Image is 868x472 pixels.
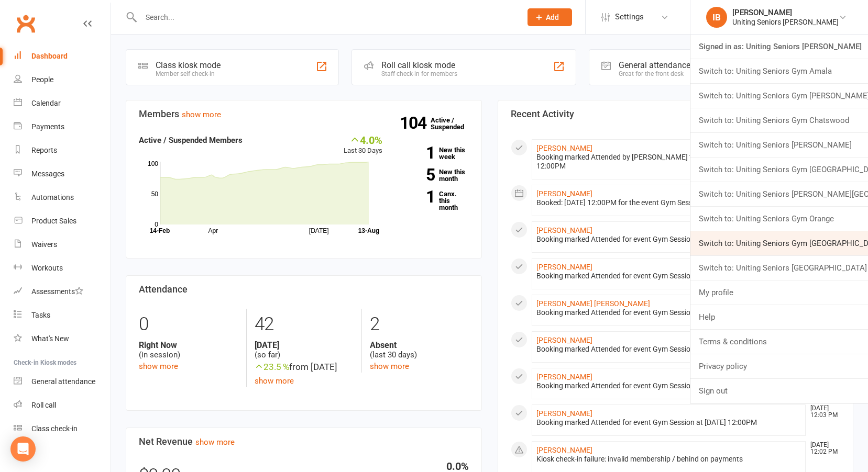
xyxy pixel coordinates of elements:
a: 104Active / Suspended [431,109,477,138]
div: Tasks [31,311,50,319]
div: 0 [139,309,238,340]
div: Booked: [DATE] 12:00PM for the event Gym Session, by [PERSON_NAME] [536,198,801,207]
div: Reports [31,146,57,154]
div: 42 [255,309,354,340]
div: Open Intercom Messenger [10,436,36,462]
a: Terms & conditions [690,330,868,354]
div: [PERSON_NAME] [732,8,839,17]
a: Clubworx [13,10,39,37]
a: show more [370,362,409,371]
div: People [31,75,53,84]
a: Workouts [14,256,111,280]
time: [DATE] 12:02 PM [805,442,840,455]
div: Class kiosk mode [156,60,221,70]
a: Switch to: Uniting Seniors Gym [GEOGRAPHIC_DATA] [690,231,868,255]
div: (so far) [255,340,354,360]
a: show more [182,110,221,119]
a: Roll call [14,394,111,417]
div: 0.0% [435,461,469,471]
div: Product Sales [31,217,76,225]
div: IB [706,7,727,28]
a: [PERSON_NAME] [536,144,592,152]
a: Switch to: Uniting Seniors [GEOGRAPHIC_DATA] [690,256,868,280]
a: My profile [690,280,868,305]
a: People [14,68,111,92]
a: Switch to: Uniting Seniors Gym [GEOGRAPHIC_DATA] [690,158,868,182]
strong: Active / Suspended Members [139,136,243,145]
div: General attendance kiosk mode [619,60,735,70]
a: 1New this week [398,147,469,160]
a: show more [139,362,178,371]
div: Automations [31,193,74,201]
div: Payments [31,122,64,131]
a: Waivers [14,233,111,256]
span: Add [546,13,559,21]
div: Workouts [31,264,63,272]
div: Member self check-in [156,70,221,77]
a: Signed in as: Uniting Seniors [PERSON_NAME] [690,35,868,59]
div: Kiosk check-in failure: invalid membership / behind on payments [536,455,801,464]
div: (in session) [139,340,238,360]
div: Class check-in [31,424,78,433]
a: General attendance kiosk mode [14,370,111,394]
div: Dashboard [31,52,68,60]
a: Product Sales [14,209,111,233]
div: What's New [31,334,69,343]
a: Help [690,305,868,329]
strong: [DATE] [255,340,354,350]
div: 2 [370,309,469,340]
a: Class kiosk mode [14,417,111,441]
a: Switch to: Uniting Seniors Gym Chatswood [690,108,868,132]
h3: Net Revenue [139,436,469,447]
strong: Absent [370,340,469,350]
a: [PERSON_NAME] [536,446,592,454]
strong: 5 [398,167,435,183]
div: Booking marked Attended for event Gym Session at [DATE] 12:00PM [536,345,801,354]
div: Last 30 Days [344,134,382,156]
div: Waivers [31,240,57,249]
button: Add [528,8,572,26]
a: Switch to: Uniting Seniors Gym Orange [690,207,868,231]
div: 4.0% [344,134,382,145]
a: [PERSON_NAME] [536,189,592,198]
a: [PERSON_NAME] [PERSON_NAME] [536,299,650,308]
a: [PERSON_NAME] [536,226,592,234]
a: Automations [14,186,111,209]
strong: 1 [398,145,435,161]
h3: Recent Activity [511,109,841,119]
a: show more [255,376,294,386]
strong: 104 [400,115,431,131]
a: Switch to: Uniting Seniors [PERSON_NAME][GEOGRAPHIC_DATA] [690,182,868,206]
div: Assessments [31,287,83,296]
div: Messages [31,170,64,178]
a: Messages [14,162,111,186]
a: Calendar [14,92,111,115]
a: [PERSON_NAME] [536,263,592,271]
div: Booking marked Attended for event Gym Session at [DATE] 12:00PM [536,235,801,244]
div: General attendance [31,377,95,386]
div: Staff check-in for members [381,70,457,77]
div: Booking marked Attended for event Gym Session at [DATE] 12:00PM [536,418,801,427]
a: Switch to: Uniting Seniors Gym [PERSON_NAME][GEOGRAPHIC_DATA] [690,84,868,108]
a: Sign out [690,379,868,403]
strong: Right Now [139,340,238,350]
a: Assessments [14,280,111,304]
div: Booking marked Attended by [PERSON_NAME] for event Gym Session at [DATE] 12:00PM [536,153,801,171]
a: Switch to: Uniting Seniors Gym Amala [690,59,868,83]
div: Booking marked Attended for event Gym Session at [DATE] 12:00PM [536,308,801,317]
span: Settings [615,5,644,29]
a: 1Canx. this month [398,190,469,211]
a: Switch to: Uniting Seniors [PERSON_NAME] [690,133,868,157]
div: from [DATE] [255,360,354,374]
a: [PERSON_NAME] [536,373,592,381]
a: What's New [14,327,111,351]
input: Search... [138,10,514,25]
h3: Members [139,109,469,119]
div: Uniting Seniors [PERSON_NAME] [732,17,839,27]
a: Payments [14,115,111,139]
div: Roll call [31,401,56,409]
a: Reports [14,139,111,162]
strong: 1 [398,189,435,205]
div: Great for the front desk [619,70,735,77]
span: 23.5 % [255,362,289,372]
